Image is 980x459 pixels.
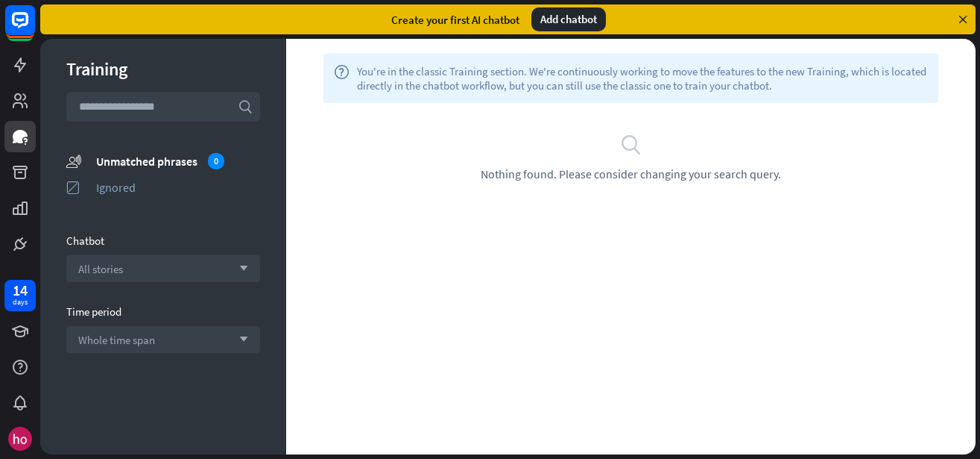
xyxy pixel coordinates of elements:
[66,180,81,195] i: ignored
[208,153,224,169] div: 0
[66,153,81,169] i: unmatched_phrases
[78,333,155,347] span: Whole time span
[78,262,123,276] span: All stories
[66,57,260,81] div: Training
[13,297,28,307] div: days
[334,64,350,93] i: help
[96,180,260,195] div: Ignored
[232,335,248,344] i: arrow_down
[391,13,519,27] div: Create your first AI chatbot
[232,264,248,273] i: arrow_down
[357,64,928,93] span: You're in the classic Training section. We're continuously working to move the features to the ne...
[12,6,57,51] button: Open LiveChat chat widget
[96,153,260,169] div: Unmatched phrases
[620,133,642,155] i: search
[13,284,28,297] div: 14
[238,99,253,114] i: search
[66,234,260,248] div: Chatbot
[481,166,781,181] span: Nothing found. Please consider changing your search query.
[531,7,606,31] div: Add chatbot
[4,280,36,311] a: 14 days
[66,305,260,319] div: Time period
